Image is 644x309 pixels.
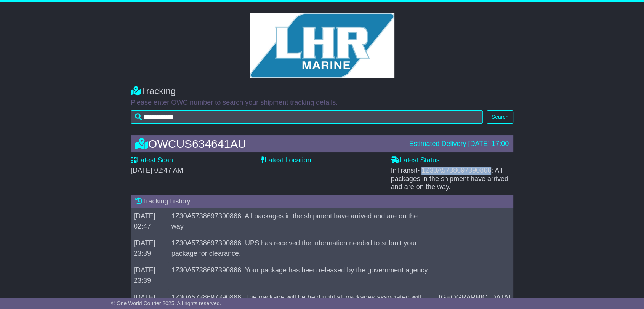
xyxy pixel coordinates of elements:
p: Please enter OWC number to search your shipment tracking details. [131,99,513,107]
td: [DATE] 23:39 [131,262,168,289]
td: 1Z30A5738697390866: Your package has been released by the government agency. [168,262,436,289]
img: GetCustomerLogo [250,13,394,78]
span: © One World Courier 2025. All rights reserved. [111,300,221,306]
div: Tracking history [131,195,513,208]
button: Search [487,110,513,124]
div: Tracking [131,86,513,97]
td: 1Z30A5738697390866: All packages in the shipment have arrived and are on the way. [168,208,436,235]
label: Latest Scan [131,156,173,165]
div: Estimated Delivery [DATE] 17:00 [409,140,509,148]
td: 1Z30A5738697390866: UPS has received the information needed to submit your package for clearance. [168,235,436,262]
label: Latest Location [261,156,311,165]
span: InTransit [391,167,508,191]
td: [DATE] 23:39 [131,235,168,262]
span: - 1Z30A5738697390866: All packages in the shipment have arrived and are on the way. [391,167,508,191]
label: Latest Status [391,156,440,165]
div: OWCUS634641AU [131,138,405,150]
td: [DATE] 02:47 [131,208,168,235]
span: [DATE] 02:47 AM [131,167,183,174]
